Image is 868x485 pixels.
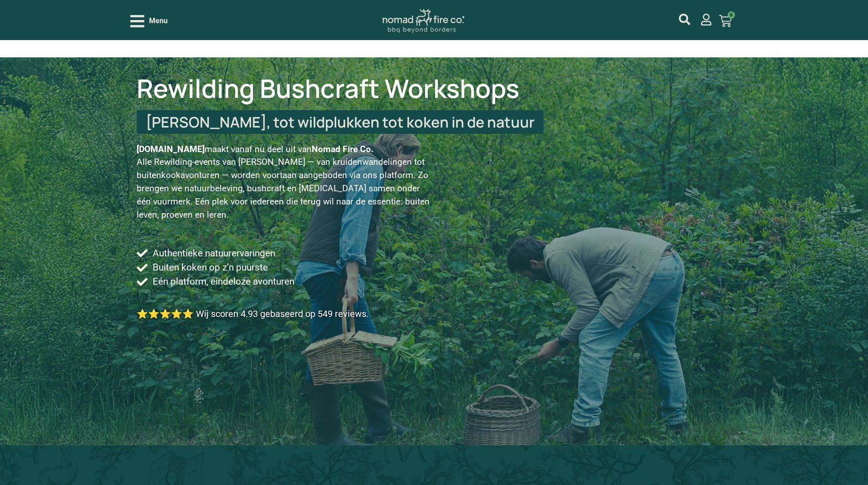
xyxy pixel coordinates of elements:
[728,11,735,19] span: 0
[137,143,434,222] p: maakt vanaf nu deel uit van Alle Rewilding-events van [PERSON_NAME] — van kruidenwandelingen tot ...
[130,13,168,29] div: Open/Close Menu
[679,14,690,25] a: mijn account
[150,246,275,260] span: Authentieke natuurervaringen
[149,15,168,26] span: Menu
[700,14,712,26] a: mijn account
[137,76,732,101] h1: Rewilding Bushcraft Workshops
[382,9,464,33] img: Nomad Logo
[708,9,743,33] a: 0
[312,144,374,154] strong: Nomad Fire Co.
[137,307,732,321] p: ⭐⭐⭐⭐⭐ Wij scoren 4.93 gebaseerd op 549 reviews.
[137,144,205,154] strong: [DOMAIN_NAME]
[150,275,294,289] span: Eén platform, eindeloze avonturen
[146,115,534,129] h2: [PERSON_NAME], tot wildplukken tot koken in de natuur
[150,260,268,275] span: Buiten koken op z’n puurste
